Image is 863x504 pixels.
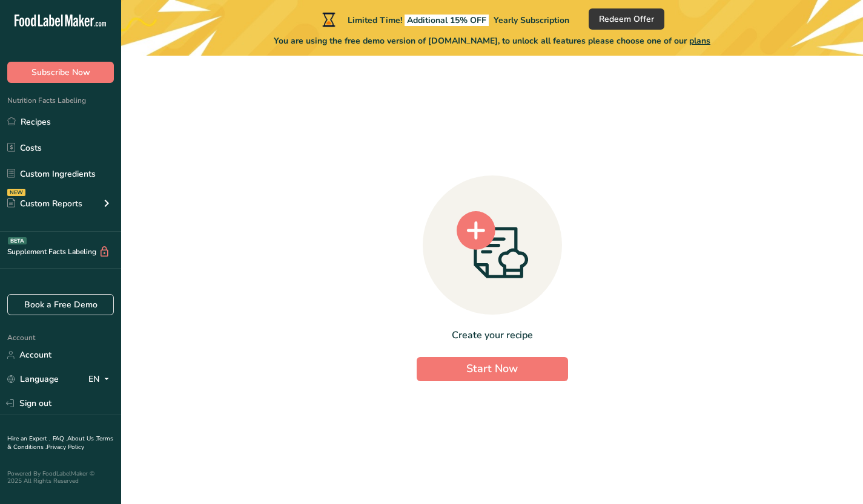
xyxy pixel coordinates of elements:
div: Create your recipe [417,328,568,342]
button: Subscribe Now [7,62,114,83]
button: Start Now [417,357,568,381]
div: BETA [8,237,27,244]
span: You are using the free demo version of [DOMAIN_NAME], to unlock all features please choose one of... [274,34,710,47]
span: plans [689,35,710,47]
span: Yearly Subscription [494,15,569,26]
button: Redeem Offer [589,8,664,30]
div: Custom Reports [7,197,82,210]
a: Terms & Conditions . [7,434,113,451]
a: Language [7,368,59,390]
a: Book a Free Demo [7,294,114,315]
div: NEW [7,189,25,196]
div: Limited Time! [320,12,569,27]
a: FAQ . [53,434,67,443]
a: Privacy Policy [47,443,84,451]
span: Subscribe Now [31,66,90,79]
div: Powered By FoodLabelMaker © 2025 All Rights Reserved [7,470,114,485]
span: Redeem Offer [599,13,654,25]
a: Hire an Expert . [7,434,50,443]
span: Additional 15% OFF [405,15,489,26]
a: About Us . [67,434,96,443]
div: EN [88,372,114,387]
span: Start Now [466,361,518,376]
